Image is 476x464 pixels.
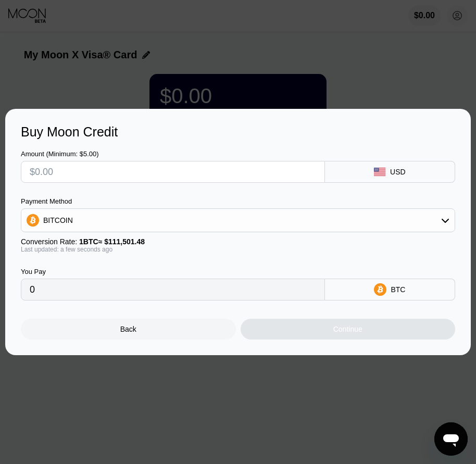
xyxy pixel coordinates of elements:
[79,237,145,246] span: 1 BTC ≈ $111,501.48
[43,216,73,224] div: BITCOIN
[434,422,468,456] iframe: Button to launch messaging window
[21,210,455,231] div: BITCOIN
[21,197,455,205] div: Payment Method
[21,319,236,340] div: Back
[390,168,406,176] div: USD
[120,325,136,333] div: Back
[21,237,455,246] div: Conversion Rate:
[21,246,455,253] div: Last updated: a few seconds ago
[21,150,325,158] div: Amount (Minimum: $5.00)
[21,268,325,275] div: You Pay
[391,285,405,294] div: BTC
[21,124,455,140] div: Buy Moon Credit
[30,161,316,182] input: $0.00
